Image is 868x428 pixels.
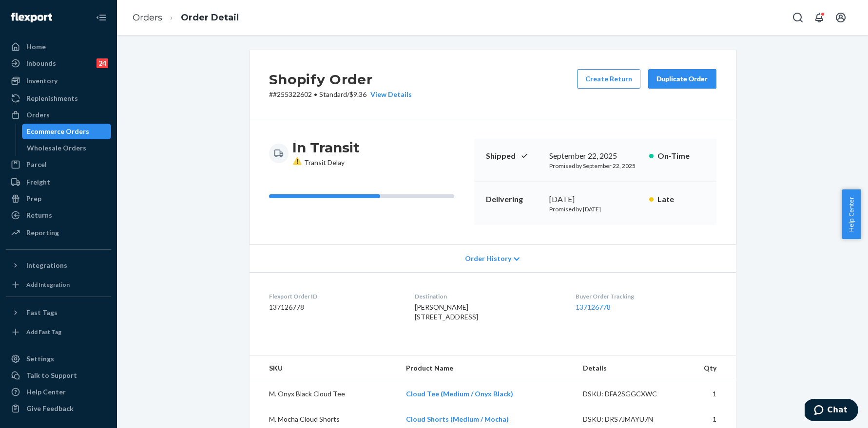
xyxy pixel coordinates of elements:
a: Order Detail [181,12,239,23]
button: Give Feedback [6,401,111,416]
span: Transit Delay [292,158,345,167]
a: Inventory [6,73,111,89]
td: M. Onyx Black Cloud Tee [250,381,399,407]
a: Prep [6,191,111,206]
th: Details [575,355,682,381]
div: Duplicate Order [656,74,708,84]
a: Cloud Shorts (Medium / Mocha) [406,415,509,423]
div: Freight [26,177,50,187]
div: Settings [26,354,54,364]
button: Close Navigation [92,8,111,27]
div: Parcel [26,160,47,169]
p: # #255322602 / $9.36 [269,90,412,99]
div: 24 [96,58,108,68]
div: Fast Tags [26,308,58,317]
div: Replenishments [26,93,78,103]
a: 137126778 [576,303,611,311]
th: SKU [250,355,399,381]
a: Settings [6,351,111,367]
h2: Shopify Order [269,69,412,90]
th: Product Name [398,355,575,381]
a: Add Integration [6,277,111,293]
a: Cloud Tee (Medium / Onyx Black) [406,390,513,398]
div: Prep [26,194,41,204]
dt: Destination [415,292,560,300]
div: Add Integration [26,280,70,289]
button: Open Search Box [788,8,808,27]
a: Reporting [6,225,111,241]
div: Inbounds [26,58,56,68]
button: Open notifications [810,8,829,27]
a: Freight [6,174,111,190]
p: Delivering [486,194,541,205]
div: Ecommerce Orders [27,127,89,136]
a: Orders [6,107,111,123]
p: Promised by [DATE] [549,205,641,213]
div: Integrations [26,261,67,270]
h3: In Transit [292,139,360,156]
a: Parcel [6,157,111,172]
button: View Details [366,90,412,99]
div: Add Fast Tag [26,328,61,336]
span: • [314,90,317,98]
div: Give Feedback [26,404,74,413]
div: Wholesale Orders [27,143,86,153]
dd: 137126778 [269,302,399,312]
button: Help Center [842,189,861,239]
div: Orders [26,110,50,120]
a: Returns [6,207,111,223]
td: 1 [682,381,736,407]
a: Home [6,39,111,55]
a: Orders [133,12,162,23]
div: Talk to Support [26,371,77,380]
div: DSKU: DFA2SGGCXWC [583,389,675,399]
a: Replenishments [6,91,111,106]
button: Duplicate Order [648,69,716,89]
button: Open account menu [831,8,850,27]
button: Create Return [577,69,640,89]
p: On-Time [657,150,705,162]
div: Help Center [26,387,66,397]
span: Order History [465,254,511,263]
a: Inbounds24 [6,56,111,71]
iframe: Opens a widget where you can chat to one of our agents [805,399,858,423]
th: Qty [682,355,736,381]
div: [DATE] [549,194,641,205]
img: Flexport logo [11,13,52,22]
div: Returns [26,210,52,220]
p: Late [657,194,705,205]
span: Standard [319,90,347,98]
div: Reporting [26,228,59,238]
dt: Flexport Order ID [269,292,399,300]
p: Promised by September 22, 2025 [549,162,641,170]
button: Talk to Support [6,368,111,383]
button: Fast Tags [6,305,111,320]
span: [PERSON_NAME] [STREET_ADDRESS] [415,303,478,321]
ol: breadcrumbs [125,3,247,32]
div: September 22, 2025 [549,150,641,162]
div: Home [26,42,46,52]
a: Wholesale Orders [22,140,112,156]
a: Help Center [6,384,111,400]
button: Integrations [6,258,111,273]
p: Shipped [486,150,541,162]
a: Add Fast Tag [6,324,111,340]
div: Inventory [26,76,58,86]
a: Ecommerce Orders [22,124,112,139]
div: DSKU: DRS7JMAYU7N [583,414,675,424]
dt: Buyer Order Tracking [576,292,716,300]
